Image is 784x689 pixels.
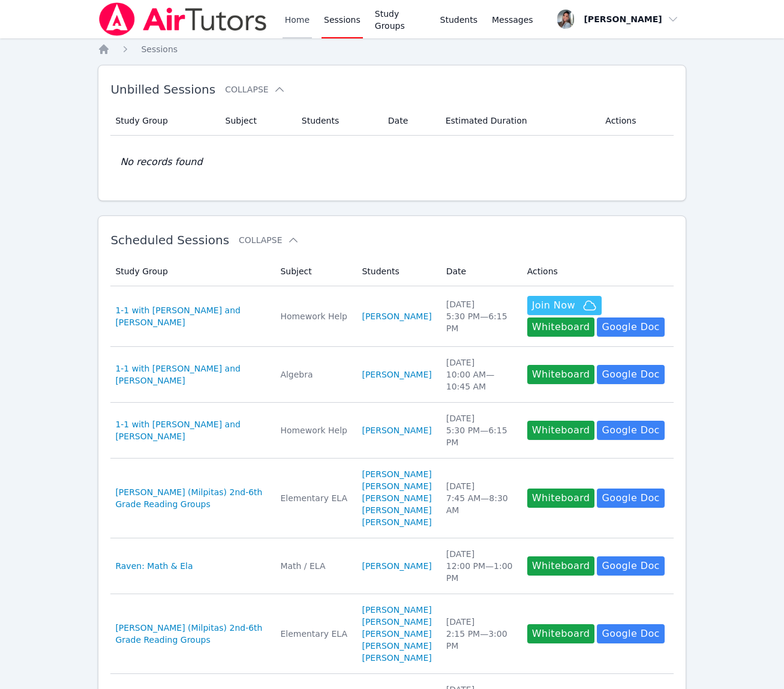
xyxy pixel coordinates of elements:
div: Homework Help [280,424,347,436]
button: Whiteboard [527,365,595,384]
th: Actions [598,106,673,136]
div: Homework Help [280,310,347,322]
button: Whiteboard [527,317,595,337]
a: Google Doc [597,365,664,384]
span: Scheduled Sessions [110,233,229,247]
tr: 1-1 with [PERSON_NAME] and [PERSON_NAME]Homework Help[PERSON_NAME][DATE]5:30 PM—6:15 PMJoin NowWh... [110,286,673,347]
a: Sessions [141,43,178,55]
tr: [PERSON_NAME] (Milpitas) 2nd-6th Grade Reading GroupsElementary ELA[PERSON_NAME][PERSON_NAME][PER... [110,459,673,538]
a: [PERSON_NAME] [362,640,431,652]
tr: 1-1 with [PERSON_NAME] and [PERSON_NAME]Homework Help[PERSON_NAME][DATE]5:30 PM—6:15 PMWhiteboard... [110,403,673,459]
a: [PERSON_NAME] [362,628,431,640]
span: Unbilled Sessions [110,82,215,97]
div: [DATE] 10:00 AM — 10:45 AM [446,357,513,393]
div: Algebra [280,369,347,381]
a: Google Doc [597,421,664,440]
a: [PERSON_NAME] [362,424,431,436]
span: Sessions [141,44,178,54]
td: No records found [110,136,673,188]
a: [PERSON_NAME] (Milpitas) 2nd-6th Grade Reading Groups [115,622,266,646]
img: Air Tutors [98,2,268,36]
th: Study Group [110,257,273,286]
th: Subject [273,257,355,286]
a: [PERSON_NAME] [362,616,431,628]
a: 1-1 with [PERSON_NAME] and [PERSON_NAME] [115,363,266,387]
a: Google Doc [597,317,664,337]
div: [DATE] 12:00 PM — 1:00 PM [446,548,513,584]
button: Whiteboard [527,624,595,643]
th: Date [439,257,520,286]
a: 1-1 with [PERSON_NAME] and [PERSON_NAME] [115,418,266,442]
tr: 1-1 with [PERSON_NAME] and [PERSON_NAME]Algebra[PERSON_NAME][DATE]10:00 AM—10:45 AMWhiteboardGoog... [110,347,673,403]
div: [DATE] 7:45 AM — 8:30 AM [446,480,513,516]
button: Whiteboard [527,421,595,440]
th: Study Group [110,106,218,136]
a: [PERSON_NAME] [362,560,431,572]
th: Actions [520,257,674,286]
a: [PERSON_NAME] [362,652,431,664]
a: [PERSON_NAME] [362,504,431,516]
th: Date [381,106,438,136]
a: [PERSON_NAME] [362,516,431,528]
th: Students [295,106,381,136]
a: 1-1 with [PERSON_NAME] and [PERSON_NAME] [115,304,266,328]
div: [DATE] 5:30 PM — 6:15 PM [446,298,513,334]
div: [DATE] 2:15 PM — 3:00 PM [446,616,513,652]
tr: Raven: Math & ElaMath / ELA[PERSON_NAME][DATE]12:00 PM—1:00 PMWhiteboardGoogle Doc [110,538,673,594]
th: Students [355,257,438,286]
a: [PERSON_NAME] [362,310,431,322]
a: [PERSON_NAME] [362,492,431,504]
a: [PERSON_NAME] (Milpitas) 2nd-6th Grade Reading Groups [115,486,266,510]
span: Join Now [532,298,575,313]
nav: Breadcrumb [98,43,686,55]
div: Elementary ELA [280,492,347,504]
a: [PERSON_NAME] [362,369,431,381]
button: Join Now [527,296,602,315]
button: Collapse [225,83,285,95]
a: [PERSON_NAME] [362,604,431,616]
div: Math / ELA [280,560,347,572]
a: Google Doc [597,556,664,576]
button: Whiteboard [527,556,595,576]
a: Google Doc [597,489,664,508]
div: Elementary ELA [280,628,347,640]
th: Subject [218,106,295,136]
button: Whiteboard [527,489,595,508]
span: Messages [492,14,533,26]
tr: [PERSON_NAME] (Milpitas) 2nd-6th Grade Reading GroupsElementary ELA[PERSON_NAME][PERSON_NAME][PER... [110,594,673,674]
div: [DATE] 5:30 PM — 6:15 PM [446,412,513,448]
a: Google Doc [597,624,664,643]
a: Raven: Math & Ela [115,560,193,572]
th: Estimated Duration [438,106,599,136]
a: [PERSON_NAME] [362,480,431,492]
button: Collapse [239,234,299,246]
a: [PERSON_NAME] [362,468,431,480]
